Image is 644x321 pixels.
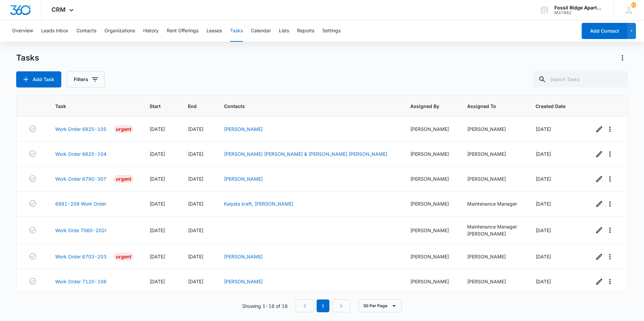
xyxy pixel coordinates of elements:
[55,278,106,285] a: Work Order 7120-108
[150,254,165,259] span: [DATE]
[410,126,451,133] div: [PERSON_NAME]
[67,71,105,87] button: Filters
[467,223,519,230] div: Maintenance Manager
[358,299,402,312] button: 50 Per Page
[52,6,66,13] span: CRM
[467,103,510,110] span: Assigned To
[279,20,289,42] button: Lists
[536,126,551,132] span: [DATE]
[55,126,106,133] a: Work Order 6825-105
[230,20,243,42] button: Tasks
[296,299,350,312] nav: Pagination
[55,227,106,234] a: Work Orde 7060-202r
[188,227,203,233] span: [DATE]
[410,253,451,260] div: [PERSON_NAME]
[55,200,106,207] a: 6981-208 Work Order
[12,20,33,42] button: Overview
[536,103,568,110] span: Created Date
[536,176,551,182] span: [DATE]
[536,201,551,207] span: [DATE]
[188,201,203,207] span: [DATE]
[467,230,519,237] div: [PERSON_NAME]
[410,200,451,207] div: [PERSON_NAME]
[410,103,441,110] span: Assigned By
[554,10,604,15] div: account id
[16,71,61,87] button: Add Task
[322,20,341,42] button: Settings
[467,126,519,133] div: [PERSON_NAME]
[104,20,135,42] button: Organizations
[582,23,627,39] button: Add Contact
[533,71,628,87] input: Search Tasks
[224,279,263,284] a: [PERSON_NAME]
[631,2,636,8] span: 215
[631,2,636,8] div: notifications count
[150,227,165,233] span: [DATE]
[242,302,288,310] p: Showing 1-18 of 18
[16,53,39,63] h1: Tasks
[150,103,162,110] span: Start
[188,151,203,157] span: [DATE]
[536,254,551,259] span: [DATE]
[114,125,133,133] div: Urgent
[150,126,165,132] span: [DATE]
[188,176,203,182] span: [DATE]
[206,20,222,42] button: Leases
[224,176,263,182] a: [PERSON_NAME]
[76,20,96,42] button: Contacts
[188,126,203,132] span: [DATE]
[55,150,106,157] a: Work Order 6825-104
[467,175,519,182] div: [PERSON_NAME]
[410,227,451,234] div: [PERSON_NAME]
[317,299,329,312] em: 1
[224,151,387,157] a: [PERSON_NAME] [PERSON_NAME] & [PERSON_NAME] [PERSON_NAME]
[224,201,293,207] a: Kalysta kraft, [PERSON_NAME]
[467,278,519,285] div: [PERSON_NAME]
[554,5,604,10] div: account name
[410,175,451,182] div: [PERSON_NAME]
[536,227,551,233] span: [DATE]
[114,253,133,261] div: Urgent
[536,279,551,284] span: [DATE]
[41,20,68,42] button: Leads Inbox
[467,253,519,260] div: [PERSON_NAME]
[167,20,198,42] button: Rent Offerings
[410,150,451,157] div: [PERSON_NAME]
[114,175,133,183] div: Urgent
[467,200,519,207] div: Maintenance Manager
[188,279,203,284] span: [DATE]
[467,150,519,157] div: [PERSON_NAME]
[55,175,106,182] a: Work Order 6790-307
[224,103,384,110] span: Contacts
[143,20,159,42] button: History
[188,103,198,110] span: End
[251,20,271,42] button: Calendar
[150,279,165,284] span: [DATE]
[224,254,263,259] a: [PERSON_NAME]
[297,20,314,42] button: Reports
[224,126,263,132] a: [PERSON_NAME]
[55,103,124,110] span: Task
[410,278,451,285] div: [PERSON_NAME]
[617,52,628,63] button: Actions
[150,176,165,182] span: [DATE]
[55,253,106,260] a: Work Order 6703-203
[536,151,551,157] span: [DATE]
[150,151,165,157] span: [DATE]
[188,254,203,259] span: [DATE]
[150,201,165,207] span: [DATE]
